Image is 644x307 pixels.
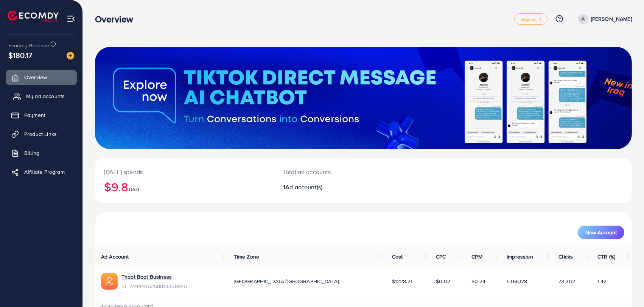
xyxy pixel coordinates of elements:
[24,73,47,81] span: Overview
[559,253,573,260] span: Clicks
[6,164,77,179] a: Affiliate Program
[521,17,541,22] span: regular_1
[8,11,59,22] img: logo
[26,92,65,100] span: My ad accounts
[24,168,65,176] span: Affiliate Program
[8,42,49,49] span: Ecomdy Balance
[612,273,638,301] iframe: Chat
[559,277,576,285] span: 73,302
[578,226,624,239] button: New Account
[8,50,32,61] span: $180.17
[436,253,446,260] span: CPC
[514,13,547,25] a: regular_1
[129,185,139,193] span: USD
[585,230,617,235] span: New Account
[6,108,77,123] a: Payment
[104,167,265,176] p: [DATE] spends
[121,282,187,290] span: ID: 7499405258813308945
[104,179,265,194] h2: $9.8
[234,253,259,260] span: Time Zone
[507,253,533,260] span: Impression
[597,253,615,260] span: CTR (%)
[24,149,39,157] span: Billing
[575,14,632,24] a: [PERSON_NAME]
[24,111,45,119] span: Payment
[101,273,118,290] img: ic-ads-acc.e4c84228.svg
[6,70,77,85] a: Overview
[471,277,485,285] span: $0.24
[234,277,339,285] span: [GEOGRAPHIC_DATA]/[GEOGRAPHIC_DATA]
[436,277,450,285] span: $0.02
[471,253,482,260] span: CPM
[597,277,607,285] span: 1.42
[121,273,187,281] a: Thaat Baat Business
[6,126,77,142] a: Product Links
[285,183,322,191] span: Ad account(s)
[283,184,399,191] h2: 1
[101,253,129,260] span: Ad Account
[67,52,74,59] img: image
[24,130,57,138] span: Product Links
[67,14,75,23] img: menu
[6,89,77,104] a: My ad accounts
[95,14,139,25] h3: Overview
[6,145,77,161] a: Billing
[283,167,399,176] p: Total ad accounts
[392,277,412,285] span: $1228.21
[591,14,632,23] p: [PERSON_NAME]
[392,253,403,260] span: Cost
[507,277,527,285] span: 5,166,178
